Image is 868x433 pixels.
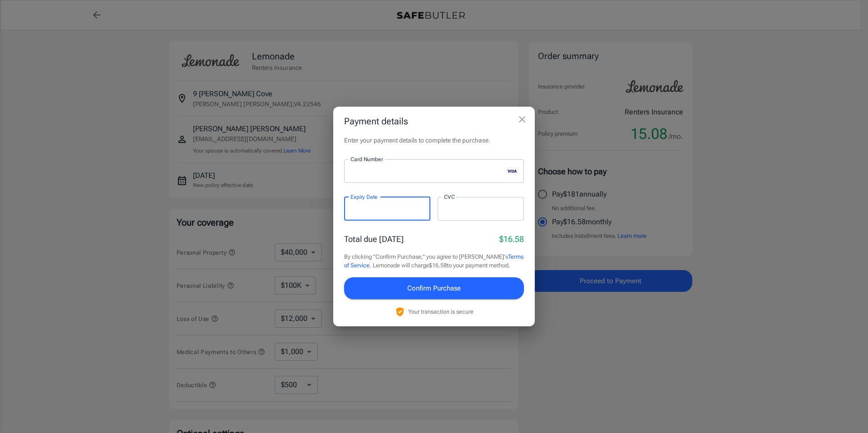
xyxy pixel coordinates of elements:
iframe: Secure CVC input frame [444,204,518,213]
h2: Payment details [333,107,535,136]
p: $16.58 [499,233,524,245]
iframe: Secure card number input frame [350,167,503,175]
label: Expiry Date [350,193,378,201]
button: close [513,110,531,128]
p: Total due [DATE] [344,233,404,245]
p: By clicking "Confirm Purchase," you agree to [PERSON_NAME]'s . Lemonade will charge $16.58 to you... [344,252,524,270]
label: CVC [444,193,455,201]
p: Enter your payment details to complete the purchase. [344,136,524,145]
span: Confirm Purchase [407,282,461,294]
svg: visa [507,167,518,175]
iframe: Secure expiration date input frame [350,204,424,213]
button: Confirm Purchase [344,277,524,299]
p: Your transaction is secure [408,307,473,316]
label: Card Number [350,155,383,163]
